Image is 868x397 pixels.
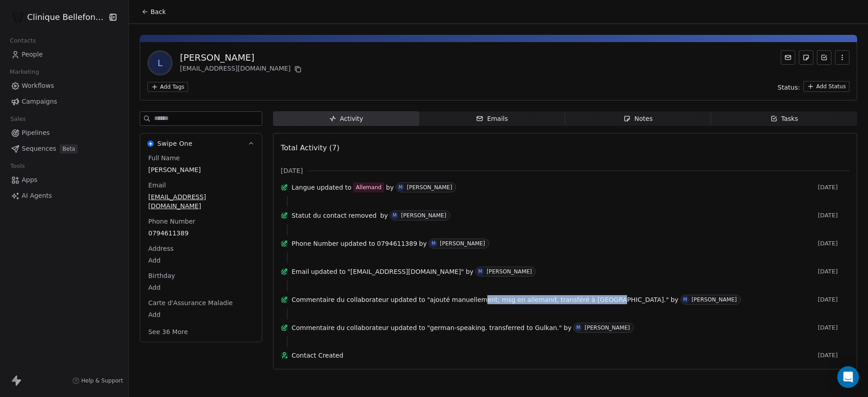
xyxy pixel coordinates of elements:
[136,4,171,20] button: Back
[340,239,375,248] span: updated to
[818,296,849,303] span: [DATE]
[13,12,24,23] img: Logo_Bellefontaine_Black.png
[427,323,562,332] span: "german-speaking. transferred to Gulkan."
[317,183,352,192] span: updated to
[818,324,849,331] span: [DATE]
[349,211,377,220] span: removed
[146,271,177,280] span: Birthday
[146,217,197,226] span: Phone Number
[7,172,121,187] a: Apps
[27,11,105,23] span: Clinique Bellefontaine
[7,141,121,156] a: SequencesBeta
[803,81,849,92] button: Add Status
[22,175,38,185] span: Apps
[427,295,669,304] span: "ajouté manuellement; msg en allemand, transféré à [GEOGRAPHIC_DATA]."
[692,297,737,303] div: [PERSON_NAME]
[148,310,254,319] span: Add
[140,134,262,153] button: Swipe OneSwipe One
[146,244,175,253] span: Address
[292,183,315,192] span: Langue
[148,165,254,174] span: [PERSON_NAME]
[151,7,166,16] span: Back
[146,181,168,190] span: Email
[348,267,464,276] span: "[EMAIL_ADDRESS][DOMAIN_NAME]"
[311,267,346,276] span: updated to
[72,377,123,384] a: Help & Support
[380,211,388,220] span: by
[356,183,382,192] div: Allemand
[440,240,485,247] div: [PERSON_NAME]
[401,212,446,219] div: [PERSON_NAME]
[148,256,254,265] span: Add
[564,323,571,332] span: by
[292,211,347,220] span: Statut du contact
[7,125,121,140] a: Pipelines
[7,78,121,93] a: Workflows
[432,240,436,247] div: M
[292,267,309,276] span: Email
[281,143,340,152] span: Total Activity (7)
[143,324,193,340] button: See 36 More
[147,82,188,92] button: Add Tags
[146,298,235,307] span: Carte d'Assurance Maladie
[399,184,403,191] div: M
[22,144,56,153] span: Sequences
[140,153,262,342] div: Swipe OneSwipe One
[7,188,121,203] a: AI Agents
[6,112,30,126] span: Sales
[818,184,849,191] span: [DATE]
[377,239,417,248] span: 0794611389
[22,97,57,106] span: Campaigns
[157,139,193,148] span: Swipe One
[60,144,78,153] span: Beta
[22,50,43,59] span: People
[6,159,28,173] span: Tools
[585,325,630,331] div: [PERSON_NAME]
[837,366,859,388] div: Open Intercom Messenger
[476,114,508,124] div: Emails
[147,140,154,147] img: Swipe One
[576,324,580,331] div: M
[6,65,43,79] span: Marketing
[148,192,254,210] span: [EMAIL_ADDRESS][DOMAIN_NAME]
[770,114,798,124] div: Tasks
[148,283,254,292] span: Add
[818,212,849,219] span: [DATE]
[778,83,800,92] span: Status:
[386,183,394,192] span: by
[148,229,254,238] span: 0794611389
[7,94,121,109] a: Campaigns
[391,323,425,332] span: updated to
[683,296,687,303] div: M
[486,268,532,275] div: [PERSON_NAME]
[22,191,52,201] span: AI Agents
[292,351,814,360] span: Contact Created
[419,239,427,248] span: by
[180,51,303,64] div: [PERSON_NAME]
[149,52,171,74] span: L
[7,47,121,62] a: People
[22,81,54,91] span: Workflows
[818,352,849,359] span: [DATE]
[407,184,452,191] div: [PERSON_NAME]
[292,295,389,304] span: Commentaire du collaborateur
[11,10,102,25] button: Clinique Bellefontaine
[281,166,303,175] span: [DATE]
[81,377,123,384] span: Help & Support
[466,267,473,276] span: by
[818,268,849,275] span: [DATE]
[292,323,389,332] span: Commentaire du collaborateur
[623,114,652,124] div: Notes
[818,240,849,247] span: [DATE]
[146,153,182,163] span: Full Name
[478,268,482,275] div: M
[292,239,339,248] span: Phone Number
[6,34,40,48] span: Contacts
[22,128,50,138] span: Pipelines
[180,64,303,75] div: [EMAIL_ADDRESS][DOMAIN_NAME]
[670,295,678,304] span: by
[391,295,425,304] span: updated to
[393,212,397,219] div: M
